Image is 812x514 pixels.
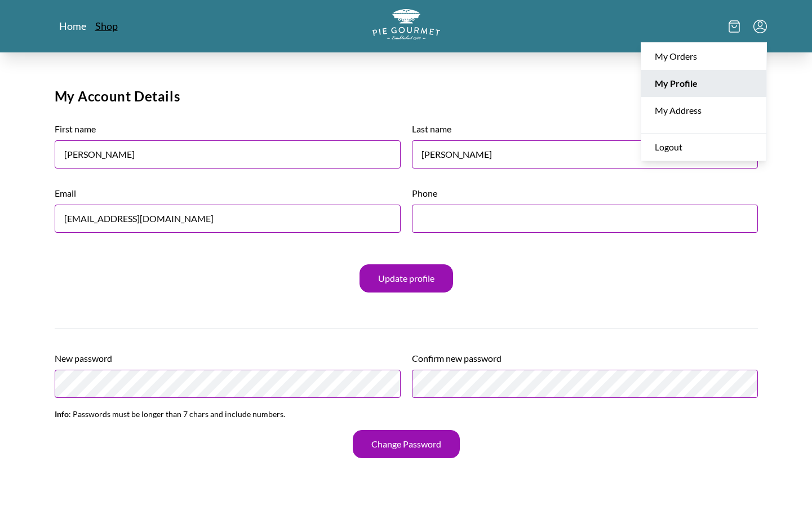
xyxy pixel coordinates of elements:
[55,205,401,233] input: Email
[412,123,758,169] label: Last name
[372,9,440,40] img: logo
[55,188,401,233] label: Email
[55,86,758,113] h1: My Account Details
[59,19,86,33] a: Home
[55,123,401,169] label: First name
[641,70,766,97] a: My Profile
[412,353,758,398] label: Confirm new password
[753,20,767,33] button: Menu
[641,133,766,161] a: Logout
[353,430,460,458] button: Change Password
[55,409,69,419] strong: Info
[95,19,118,33] a: Shop
[641,43,766,70] a: My Orders
[641,97,766,124] a: My Address
[412,140,758,169] input: Last name
[55,353,401,398] label: New password
[55,409,285,419] span: : Passwords must be longer than 7 chars and include numbers.
[412,370,758,398] input: Confirm new password
[55,370,401,398] input: New password
[372,9,440,43] a: Logo
[360,264,453,293] button: Update profile
[641,42,767,161] div: Menu
[412,205,758,233] input: Phone
[412,188,758,233] label: Phone
[55,140,401,169] input: First name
